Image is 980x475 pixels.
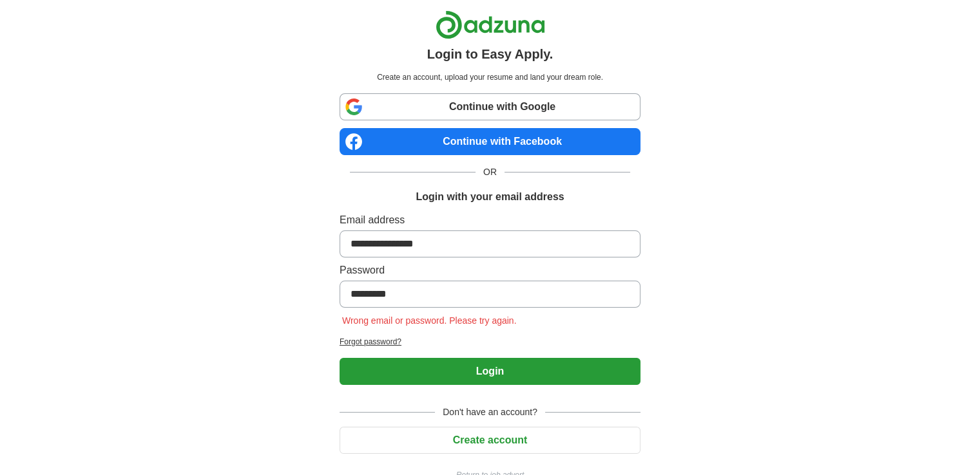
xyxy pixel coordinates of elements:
[340,263,640,278] label: Password
[435,405,545,419] span: Don't have an account?
[340,427,640,454] button: Create account
[340,434,640,445] a: Create account
[340,212,640,228] label: Email address
[427,44,553,64] h1: Login to Easy Apply.
[340,128,640,155] a: Continue with Facebook
[340,336,640,348] a: Forgot password?
[476,165,504,179] span: OR
[436,10,545,39] img: Adzuna logo
[340,315,519,326] span: Wrong email or password. Please try again.
[342,71,638,83] p: Create an account, upload your resume and land your dream role.
[416,189,564,205] h1: Login with your email address
[340,358,640,385] button: Login
[340,93,640,120] a: Continue with Google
